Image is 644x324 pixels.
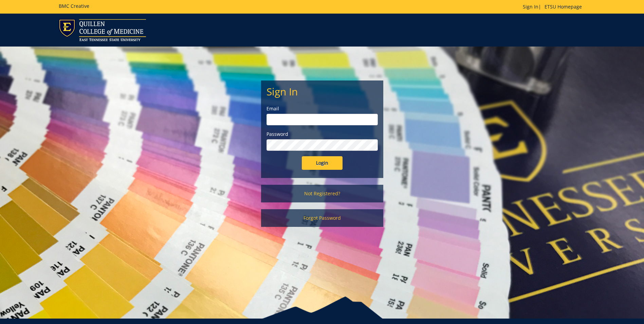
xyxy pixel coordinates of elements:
[266,105,378,112] label: Email
[261,209,383,227] a: Forgot Password
[59,3,89,8] h5: BMC Creative
[523,3,538,10] a: Sign In
[266,131,378,138] label: Password
[523,3,585,10] p: |
[266,86,378,97] h2: Sign In
[302,156,343,170] input: Login
[59,19,146,41] img: ETSU logo
[261,185,383,202] a: Not Registered?
[541,3,585,10] a: ETSU Homepage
